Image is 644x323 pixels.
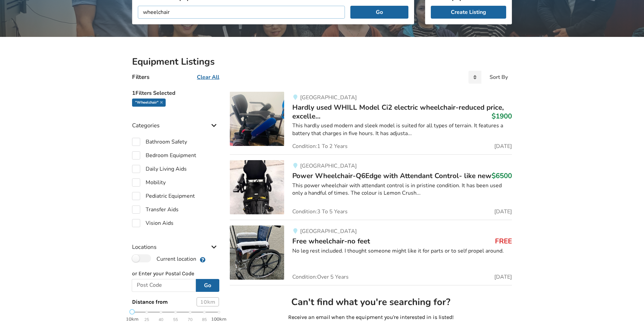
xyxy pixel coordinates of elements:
[132,299,168,305] span: Distance from
[490,74,508,80] div: Sort By
[495,237,512,245] h3: FREE
[494,209,512,214] span: [DATE]
[132,73,149,81] h4: Filters
[494,144,512,149] span: [DATE]
[196,279,219,292] button: Go
[235,314,507,321] p: Receive an email when the equipment you're interested in is listed!
[132,86,219,99] h5: 1 Filters Selected
[350,6,408,19] button: Go
[132,206,179,214] label: Transfer Aids
[292,122,512,137] div: This hardly used modern and sleek model is suited for all types of terrain. It features a battery...
[292,274,349,280] span: Condition: Over 5 Years
[230,220,512,285] a: mobility-free wheelchair-no feet[GEOGRAPHIC_DATA]Free wheelchair-no feetFREENo leg rest included....
[292,182,512,197] div: This power wheelchair with attendant control is in pristine condition. It has been used only a ha...
[230,154,512,220] a: mobility-power wheelchair-q6edge with attendant control- like new[GEOGRAPHIC_DATA]Power Wheelchai...
[132,165,187,173] label: Daily Living Aids
[132,230,219,254] div: Locations
[126,316,139,322] strong: 10km
[132,99,166,107] div: "wheelchair"
[230,225,284,280] img: mobility-free wheelchair-no feet
[132,56,512,68] h2: Equipment Listings
[132,279,196,292] input: Post Code
[431,6,506,19] a: Create Listing
[132,108,219,132] div: Categories
[132,254,196,263] label: Current location
[492,171,512,180] h3: $6500
[230,160,284,214] img: mobility-power wheelchair-q6edge with attendant control- like new
[211,316,226,322] strong: 100km
[292,144,348,149] span: Condition: 1 To 2 Years
[494,274,512,280] span: [DATE]
[292,103,504,121] span: Hardly used WHILL Model Ci2 electric wheelchair-reduced price, excelle...
[132,178,166,187] label: Mobility
[292,171,492,180] span: Power Wheelchair-Q6Edge with Attendant Control- like new
[292,247,512,255] div: No leg rest included. I thought someone might like it for parts or to self propel around.
[492,112,512,121] h3: $1900
[132,270,219,278] p: or Enter your Postal Code
[235,296,507,308] h2: Can't find what you're searching for?
[132,219,173,227] label: Vision Aids
[300,94,357,101] span: [GEOGRAPHIC_DATA]
[230,92,284,146] img: mobility-hardly used whill model ci2 electric wheelchair-reduced price, excellent value
[132,192,195,200] label: Pediatric Equipment
[132,138,187,146] label: Bathroom Safety
[292,236,370,246] span: Free wheelchair-no feet
[197,73,219,81] u: Clear All
[292,209,348,214] span: Condition: 3 To 5 Years
[138,6,345,19] input: I am looking for...
[132,151,196,159] label: Bedroom Equipment
[197,297,219,306] div: 10 km
[230,92,512,155] a: mobility-hardly used whill model ci2 electric wheelchair-reduced price, excellent value[GEOGRAPHI...
[300,228,357,235] span: [GEOGRAPHIC_DATA]
[300,162,357,170] span: [GEOGRAPHIC_DATA]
